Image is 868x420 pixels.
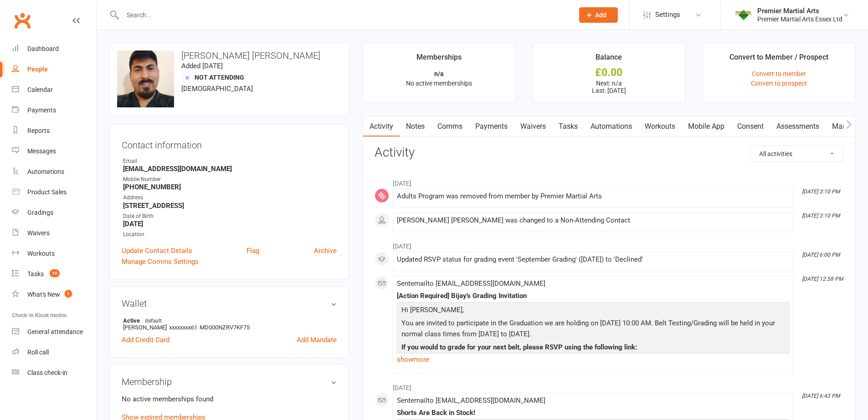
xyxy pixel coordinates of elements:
[729,51,828,68] div: Convert to Member / Prospect
[27,369,67,376] div: Class check-in
[375,237,843,251] li: [DATE]
[638,116,682,137] a: Workouts
[541,80,677,94] p: Next: n/a Last: [DATE]
[375,378,843,393] li: [DATE]
[579,7,618,23] button: Add
[397,292,789,300] div: [Action Required] Bijay's Grading Invitation
[122,315,337,332] li: [PERSON_NAME]
[122,334,169,345] a: Add Credit Card
[122,245,192,256] a: Update Contact Details
[65,290,72,298] span: 1
[12,39,96,59] a: Dashboard
[123,175,337,184] div: Mobile Number
[122,256,199,267] a: Manage Comms Settings
[682,116,731,137] a: Mobile App
[181,62,223,70] time: Added [DATE]
[12,80,96,100] a: Calendar
[12,243,96,264] a: Workouts
[27,127,50,134] div: Reports
[27,147,56,155] div: Messages
[123,157,337,166] div: Email
[596,51,622,68] div: Balance
[123,193,337,202] div: Address
[12,363,96,383] a: Class kiosk mode
[802,252,840,258] i: [DATE] 6:00 PM
[123,230,337,239] div: Location
[117,51,341,61] h3: [PERSON_NAME] [PERSON_NAME]
[169,324,197,331] span: xxxxxxxx61
[123,317,332,324] strong: Active
[12,264,96,284] a: Tasks 10
[397,279,545,288] span: Sent email to [EMAIL_ADDRESS][DOMAIN_NAME]
[802,188,840,195] i: [DATE] 3:10 PM
[122,137,337,150] h3: Contact information
[181,85,253,93] span: [DEMOGRAPHIC_DATA]
[120,9,567,21] input: Search...
[123,212,337,221] div: Date of Birth
[397,396,545,405] span: Sent email to [EMAIL_ADDRESS][DOMAIN_NAME]
[802,276,843,282] i: [DATE] 12:58 PM
[12,100,96,121] a: Payments
[200,324,250,331] span: MD000NZRV7KF75
[27,106,56,114] div: Payments
[770,116,826,137] a: Assessments
[397,353,789,366] a: show more
[751,80,807,87] a: Convert to prospect
[397,409,789,417] div: Shorts Are Back in Stock!
[12,342,96,363] a: Roll call
[27,168,64,175] div: Automations
[142,317,164,324] span: default
[122,299,337,309] h3: Wallet
[406,80,472,87] span: No active memberships
[399,304,787,318] p: Hi [PERSON_NAME],
[757,7,842,15] div: Premier Martial Arts
[50,269,60,277] span: 10
[27,66,48,73] div: People
[122,394,337,405] p: No active memberships found
[27,45,59,52] div: Dashboard
[297,334,337,345] a: Add Mandate
[397,256,789,263] div: Updated RSVP status for grading event 'September Grading' ([DATE]) to 'Declined'
[514,116,552,137] a: Waivers
[27,328,83,335] div: General attendance
[195,74,244,81] span: Not Attending
[431,116,469,137] a: Comms
[27,86,53,93] div: Calendar
[416,51,462,68] div: Memberships
[469,116,514,137] a: Payments
[12,141,96,162] a: Messages
[117,51,174,107] img: image1673367649.png
[12,182,96,202] a: Product Sales
[27,209,53,216] div: Gradings
[752,70,806,77] a: Convert to member
[399,318,787,342] p: You are invited to participate in the Graduation we are holding on [DATE] 10:00 AM. Belt Testing/...
[12,162,96,182] a: Automations
[363,116,400,137] a: Activity
[584,116,638,137] a: Automations
[123,202,337,210] strong: [STREET_ADDRESS]
[802,393,840,399] i: [DATE] 6:43 PM
[757,15,842,23] div: Premier Martial Arts Essex Ltd
[397,217,789,224] div: [PERSON_NAME] [PERSON_NAME] was changed to a Non-Attending Contact
[731,116,770,137] a: Consent
[375,146,843,160] h3: Activity
[12,322,96,342] a: General attendance kiosk mode
[12,121,96,141] a: Reports
[434,70,444,77] strong: n/a
[375,174,843,188] li: [DATE]
[27,349,49,356] div: Roll call
[27,229,50,237] div: Waivers
[27,250,55,257] div: Workouts
[400,116,431,137] a: Notes
[541,68,677,77] div: £0.00
[401,343,637,351] span: If you would to grade for your next belt, please RSVP using the following link:
[314,245,337,256] a: Archive
[552,116,584,137] a: Tasks
[12,284,96,305] a: What's New1
[122,377,337,387] h3: Membership
[12,223,96,243] a: Waivers
[11,9,34,32] a: Clubworx
[123,220,337,228] strong: [DATE]
[12,202,96,223] a: Gradings
[27,270,44,278] div: Tasks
